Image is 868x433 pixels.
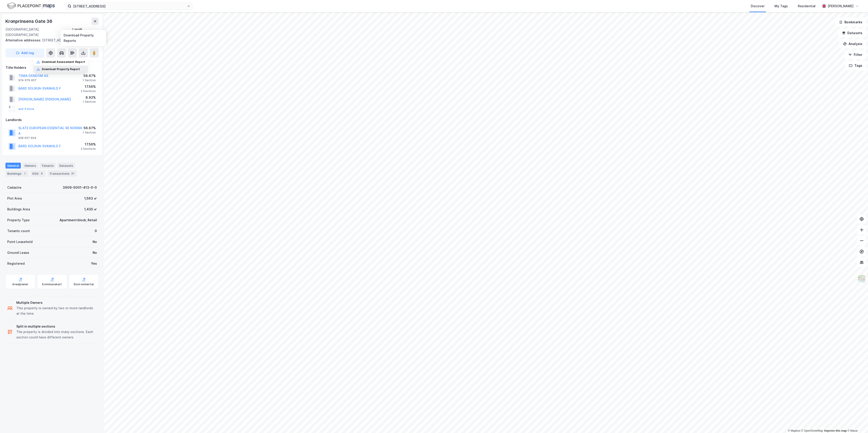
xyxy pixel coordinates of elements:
[18,136,36,140] div: 928 657 604
[774,3,788,9] div: My Tags
[5,18,53,25] div: Kronprinsens Gate 36
[83,79,96,82] div: 1 Section
[845,61,866,70] button: Tags
[845,411,868,433] iframe: Chat Widget
[6,117,98,123] div: Landlords
[93,250,97,255] div: No
[16,300,97,305] div: Multiple Owners
[60,217,97,223] div: Apartment block, Retail
[48,170,77,177] div: Transactions
[23,163,38,169] div: Owners
[95,228,97,234] div: 0
[83,95,96,100] div: 8.92%
[93,239,97,245] div: No
[5,48,44,57] button: Add tag
[6,65,98,70] div: Title Holders
[63,185,97,190] div: 3909-5001-413-0-0
[7,250,29,255] div: Ground Lease
[835,18,866,27] button: Bookmarks
[857,274,866,283] img: Z
[81,89,96,93] div: 2 Sections
[18,79,36,82] div: 974 679 957
[16,324,97,329] div: Split in multiple sections
[42,283,62,286] div: Kommunekart
[81,142,96,147] div: 17.56%
[81,147,96,151] div: 2 Sections
[74,283,94,286] div: Environmental
[7,261,25,266] div: Registered
[5,38,42,42] span: Alternative addresses:
[7,196,22,201] div: Plot Area
[7,228,30,234] div: Tenants count
[42,67,80,71] div: Download Property Report
[5,27,72,38] div: [GEOGRAPHIC_DATA], [GEOGRAPHIC_DATA]
[5,38,95,43] div: [STREET_ADDRESS]
[31,170,46,177] div: ESG
[70,171,75,176] div: 31
[81,84,96,89] div: 17.56%
[12,283,28,286] div: Arealplaner
[83,131,96,134] div: 1 Section
[5,170,29,177] div: Buildings
[5,163,21,169] div: General
[7,217,30,223] div: Property Type
[16,305,97,316] div: This property is owned by two or more landlords at the time
[58,163,75,169] div: Datasets
[42,60,85,64] div: Download Assessment Report
[84,196,97,201] div: 1,563 ㎡
[7,2,55,10] img: logo.f888ab2527a4732fd821a326f86c7f29.svg
[751,3,765,9] div: Discover
[91,261,97,266] div: Yes
[83,100,96,104] div: 1 Section
[788,429,800,432] a: Mapbox
[84,207,97,212] div: 1,435 ㎡
[7,239,33,245] div: Point Leasehold
[798,3,815,9] div: Residential
[83,125,96,131] div: 56.67%
[828,3,854,9] div: [PERSON_NAME]
[83,73,96,79] div: 56.67%
[844,50,866,59] button: Filter
[22,171,27,176] div: 1
[824,429,847,432] a: Improve this map
[40,163,56,169] div: Tenants
[16,329,97,340] div: The property is divided into many sections. Each section could have different owners
[71,3,187,10] input: Search by address, cadastre, landlords, tenants or people
[801,429,823,432] a: OpenStreetMap
[838,29,866,38] button: Datasets
[839,39,866,48] button: Analysis
[39,171,44,176] div: 8
[7,185,22,190] div: Cadastre
[7,207,30,212] div: Buildings Area
[72,27,99,38] div: Larvik, 5001/413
